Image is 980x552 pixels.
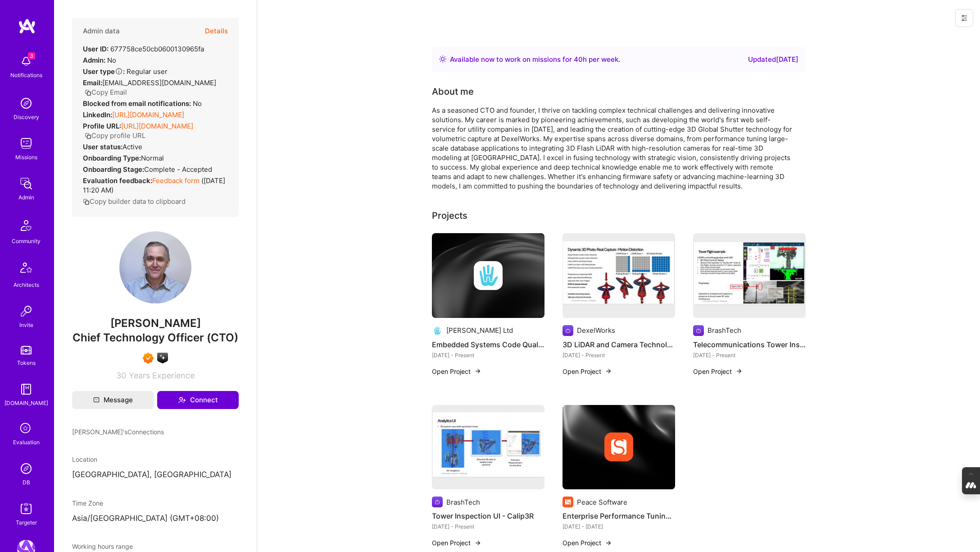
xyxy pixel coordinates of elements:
[157,391,239,409] button: Connect
[129,371,195,380] span: Years Experience
[15,152,37,162] div: Missions
[83,143,122,151] strong: User status:
[15,258,37,280] img: Architects
[563,405,675,490] img: cover
[83,67,125,76] strong: User type :
[432,497,443,507] img: Company logo
[16,518,37,527] div: Targeter
[563,367,612,376] button: Open Project
[85,89,91,96] i: icon Copy
[85,131,145,140] button: Copy profile URL
[85,87,127,97] button: Copy Email
[17,94,35,112] img: discovery
[563,350,675,360] div: [DATE] - Present
[83,56,105,64] strong: Admin:
[432,209,467,222] div: Projects
[708,326,741,335] div: BrashTech
[563,497,573,507] img: Company logo
[577,497,627,507] div: Peace Software
[432,233,544,318] img: cover
[577,326,615,335] div: DexelWorks
[112,110,184,119] a: [URL][DOMAIN_NAME]
[23,478,30,487] div: DB
[72,455,239,464] div: Location
[17,460,35,478] img: Admin Search
[693,367,743,376] button: Open Project
[121,122,193,130] a: [URL][DOMAIN_NAME]
[10,70,42,80] div: Notifications
[83,197,186,206] button: Copy builder data to clipboard
[152,176,200,185] a: Feedback form
[474,539,481,547] img: arrow-right
[102,78,216,87] span: [EMAIL_ADDRESS][DOMAIN_NAME]
[72,543,133,550] span: Working hours range
[693,350,806,360] div: [DATE] - Present
[18,193,34,202] div: Admin
[83,67,168,76] div: Regular user
[432,522,544,531] div: [DATE] - Present
[13,437,40,447] div: Evaluation
[432,339,544,350] h4: Embedded Systems Code Quality Enhancement
[85,133,91,139] i: icon Copy
[563,522,675,531] div: [DATE] - [DATE]
[144,165,212,174] span: Complete - Accepted
[432,405,544,490] img: Tower Inspection UI - Calip3R
[83,99,202,108] div: No
[122,143,142,151] span: Active
[72,513,239,524] p: Asia/[GEOGRAPHIC_DATA] (GMT+08:00 )
[115,67,123,75] i: Help
[83,44,204,54] div: 677758ce50cb0600130965fa
[474,261,503,290] img: Company logo
[18,18,36,34] img: logo
[446,497,480,507] div: BrashTech
[450,54,620,65] div: Available now to work on missions for h per week .
[143,353,154,363] img: Exceptional A.Teamer
[693,233,806,318] img: Telecommunications Tower Inspection Drone Development
[432,350,544,360] div: [DATE] - Present
[735,368,743,375] img: arrow-right
[563,538,612,547] button: Open Project
[605,539,612,547] img: arrow-right
[28,52,35,60] span: 3
[563,325,573,336] img: Company logo
[432,325,443,336] img: Company logo
[563,339,675,350] h4: 3D LiDAR and Camera Technology Innovation
[83,165,144,174] strong: Onboarding Stage:
[432,510,544,522] h4: Tower Inspection UI - Calip3R
[14,280,39,290] div: Architects
[18,420,35,437] i: icon SelectionTeam
[693,339,806,350] h4: Telecommunications Tower Inspection Drone Development
[83,122,121,130] strong: Profile URL:
[72,427,164,437] span: [PERSON_NAME]'s Connections
[432,538,481,547] button: Open Project
[205,18,228,44] button: Details
[157,353,168,363] img: A.I. guild
[72,469,239,480] p: [GEOGRAPHIC_DATA], [GEOGRAPHIC_DATA]
[83,78,102,87] strong: Email:
[748,54,799,65] div: Updated [DATE]
[14,112,39,122] div: Discovery
[83,198,90,205] i: icon Copy
[432,106,792,191] div: As a seasoned CTO and founder, I thrive on tackling complex technical challenges and delivering i...
[446,326,513,335] div: [PERSON_NAME] Ltd
[5,398,48,408] div: [DOMAIN_NAME]
[83,55,116,65] div: No
[83,27,120,35] h4: Admin data
[73,331,238,344] span: Chief Technology Officer (CTO)
[474,368,481,375] img: arrow-right
[17,500,35,518] img: Skill Targeter
[432,85,474,98] div: About me
[17,175,35,193] img: admin teamwork
[93,397,100,403] i: icon Mail
[119,231,191,304] img: User Avatar
[116,371,126,380] span: 30
[72,499,103,507] span: Time Zone
[12,236,41,246] div: Community
[15,215,37,236] img: Community
[83,176,152,185] strong: Evaluation feedback:
[17,134,35,152] img: teamwork
[17,52,35,70] img: bell
[83,110,112,119] strong: LinkedIn:
[19,320,33,330] div: Invite
[72,391,154,409] button: Message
